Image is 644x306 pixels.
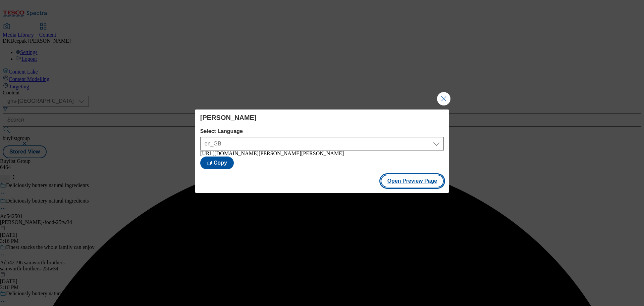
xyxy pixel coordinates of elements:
button: Open Preview Page [381,175,444,187]
div: Modal [195,110,449,193]
button: Copy [200,157,234,169]
label: Select Language [200,128,444,134]
div: [URL][DOMAIN_NAME][PERSON_NAME][PERSON_NAME] [200,150,444,157]
button: Close Modal [437,92,450,105]
h4: [PERSON_NAME] [200,114,444,122]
